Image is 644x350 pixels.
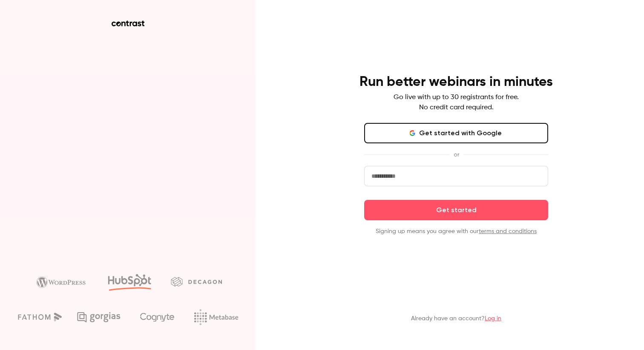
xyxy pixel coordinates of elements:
button: Get started [364,200,548,220]
a: terms and conditions [479,228,537,234]
span: or [449,150,463,159]
h4: Run better webinars in minutes [359,74,553,91]
button: Get started with Google [364,123,548,143]
img: decagon [171,277,222,286]
p: Signing up means you agree with our [364,227,548,236]
a: Log in [485,316,501,322]
p: Go live with up to 30 registrants for free. No credit card required. [394,92,519,113]
p: Already have an account? [411,314,501,323]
